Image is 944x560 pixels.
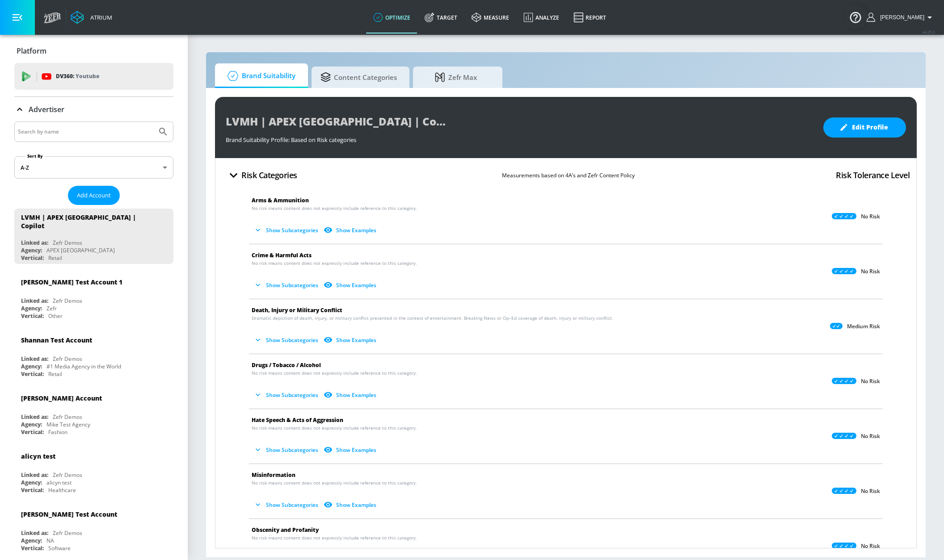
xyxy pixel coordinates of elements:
[252,333,322,347] button: Show Subcategories
[861,213,880,220] p: No Risk
[46,537,54,544] div: NA
[322,388,380,402] button: Show Examples
[502,171,635,180] p: Measurements based on 4A’s and Zefr Content Policy
[14,445,173,496] div: alicyn testLinked as:Zefr DemosAgency:alicyn testVertical:Healthcare
[76,71,99,81] p: Youtube
[322,443,380,457] button: Show Examples
[252,535,417,541] span: No risk means content does not expressly include reference to this category.
[21,239,48,247] div: Linked as:
[320,67,397,88] span: Content Categories
[252,425,417,431] span: No risk means content does not expressly include reference to this category.
[53,471,82,479] div: Zefr Demos
[21,312,44,320] div: Vertical:
[21,363,42,370] div: Agency:
[53,355,82,363] div: Zefr Demos
[252,471,295,479] span: Misinformation
[14,387,173,438] div: [PERSON_NAME] AccountLinked as:Zefr DemosAgency:Mike Test AgencyVertical:Fashion
[252,205,417,212] span: No risk means content does not expressly include reference to this category.
[21,213,159,230] div: LVMH | APEX [GEOGRAPHIC_DATA] | Copilot
[46,479,72,486] div: alicyn test
[14,503,173,554] div: [PERSON_NAME] Test AccountLinked as:Zefr DemosAgency:NAVertical:Software
[252,388,322,402] button: Show Subcategories
[53,239,82,247] div: Zefr Demos
[25,153,45,159] label: Sort By
[48,428,67,436] div: Fashion
[21,247,42,254] div: Agency:
[861,433,880,440] p: No Risk
[21,471,48,479] div: Linked as:
[21,486,44,494] div: Vertical:
[53,297,82,305] div: Zefr Demos
[56,71,99,81] p: DV360:
[366,1,417,33] a: optimize
[322,333,380,347] button: Show Examples
[29,104,64,114] p: Advertiser
[252,361,321,369] span: Drugs / Tobacco / Alcohol
[14,38,173,63] div: Platform
[566,1,613,33] a: Report
[21,510,117,518] div: [PERSON_NAME] Test Account
[222,165,301,186] button: Risk Categories
[21,452,55,460] div: alicyn test
[843,4,868,29] button: Open Resource Center
[48,370,62,378] div: Retail
[21,544,44,552] div: Vertical:
[21,336,92,344] div: Shannan Test Account
[53,529,82,537] div: Zefr Demos
[48,312,63,320] div: Other
[252,443,322,457] button: Show Subcategories
[48,544,71,552] div: Software
[53,413,82,421] div: Zefr Demos
[464,1,516,33] a: measure
[14,271,173,322] div: [PERSON_NAME] Test Account 1Linked as:Zefr DemosAgency:ZefrVertical:Other
[877,14,924,21] span: login as: shannan.conley@zefr.com
[68,186,120,205] button: Add Account
[252,260,417,267] span: No risk means content does not expressly include reference to this category.
[77,190,111,201] span: Add Account
[21,297,48,305] div: Linked as:
[48,254,62,262] div: Retail
[14,329,173,380] div: Shannan Test AccountLinked as:Zefr DemosAgency:#1 Media Agency in the WorldVertical:Retail
[46,363,121,370] div: #1 Media Agency in the World
[14,97,173,122] div: Advertiser
[252,416,343,424] span: Hate Speech & Acts of Aggression
[847,323,880,330] p: Medium Risk
[14,63,173,90] div: DV360: Youtube
[46,305,57,312] div: Zefr
[322,278,380,293] button: Show Examples
[823,117,906,138] button: Edit Profile
[21,394,102,402] div: [PERSON_NAME] Account
[923,29,935,34] span: v 4.25.2
[252,370,417,376] span: No risk means content does not expressly include reference to this category.
[14,209,173,264] div: LVMH | APEX [GEOGRAPHIC_DATA] | CopilotLinked as:Zefr DemosAgency:APEX [GEOGRAPHIC_DATA]Vertical:...
[21,254,44,262] div: Vertical:
[21,428,44,436] div: Vertical:
[46,247,115,254] div: APEX [GEOGRAPHIC_DATA]
[836,169,910,181] h4: Risk Tolerance Level
[241,169,297,181] h4: Risk Categories
[224,65,295,87] span: Brand Suitability
[252,223,322,238] button: Show Subcategories
[21,479,42,486] div: Agency:
[17,46,46,56] p: Platform
[841,122,888,133] span: Edit Profile
[21,413,48,421] div: Linked as:
[21,529,48,537] div: Linked as:
[252,306,342,314] span: Death, Injury or Military Conflict
[516,1,566,33] a: Analyze
[867,12,935,23] button: [PERSON_NAME]
[861,268,880,275] p: No Risk
[252,315,613,322] span: Dramatic depiction of death, injury, or military conflict presented in the context of entertainme...
[71,11,112,24] a: Atrium
[322,223,380,238] button: Show Examples
[252,497,322,512] button: Show Subcategories
[21,421,42,428] div: Agency:
[252,278,322,293] button: Show Subcategories
[48,486,76,494] div: Healthcare
[21,305,42,312] div: Agency:
[322,497,380,512] button: Show Examples
[21,355,48,363] div: Linked as:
